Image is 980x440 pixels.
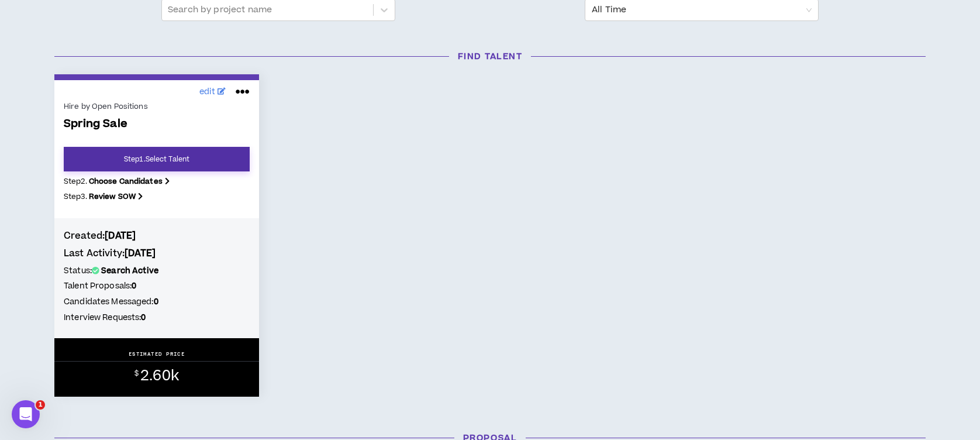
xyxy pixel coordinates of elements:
b: Review SOW [89,191,136,202]
p: Step 2 . [64,176,250,187]
b: Search Active [101,265,158,277]
span: 2.60k [140,366,179,386]
h5: Candidates Messaged: [64,295,250,308]
div: Hire by Open Positions [64,101,250,112]
iframe: Intercom live chat [12,400,40,428]
h4: Created: [64,229,250,242]
b: [DATE] [105,229,136,242]
a: edit [196,83,229,101]
h5: Status: [64,264,250,277]
b: [DATE] [125,247,156,260]
span: 1 [36,400,45,410]
h5: Talent Proposals: [64,280,250,293]
p: Step 3 . [64,191,250,202]
b: 0 [141,312,146,324]
p: ESTIMATED PRICE [129,350,185,357]
b: 0 [154,296,158,308]
span: Spring Sale [64,118,250,131]
b: Choose Candidates [89,176,163,187]
b: 0 [132,280,136,292]
h4: Last Activity: [64,247,250,260]
h5: Interview Requests: [64,311,250,324]
span: edit [199,86,215,98]
h3: Find Talent [46,50,934,63]
sup: $ [134,369,139,379]
a: Step1.Select Talent [64,147,250,171]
